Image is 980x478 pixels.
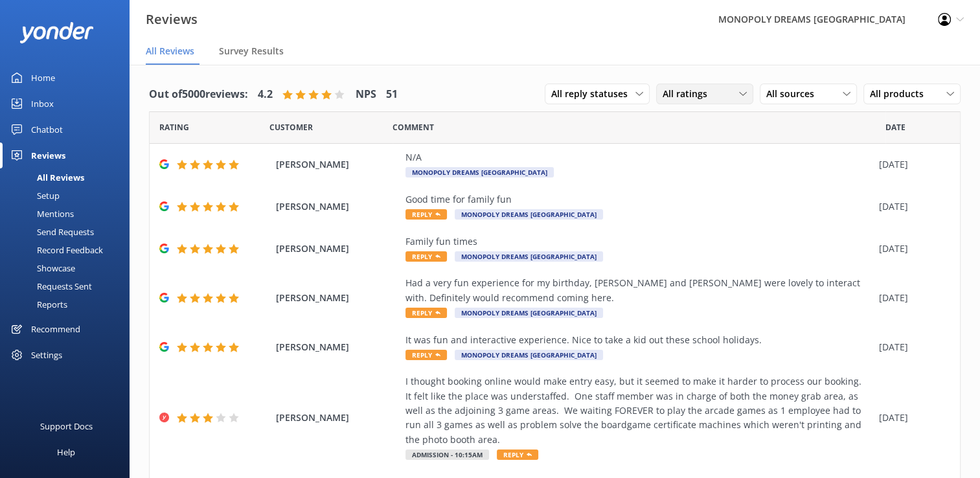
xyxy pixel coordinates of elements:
[8,205,74,223] div: Mentions
[276,291,399,305] span: [PERSON_NAME]
[455,251,603,262] span: MONOPOLY DREAMS [GEOGRAPHIC_DATA]
[8,223,130,241] a: Send Requests
[31,117,63,142] div: Chatbot
[405,374,872,447] div: I thought booking online would make entry easy, but it seemed to make it harder to process our bo...
[766,87,822,101] span: All sources
[879,291,944,305] div: [DATE]
[31,342,62,368] div: Settings
[149,86,248,103] h4: Out of 5000 reviews:
[8,259,130,277] a: Showcase
[8,187,60,205] div: Setup
[8,187,130,205] a: Setup
[8,295,130,313] a: Reports
[31,316,80,342] div: Recommend
[276,242,399,256] span: [PERSON_NAME]
[405,350,447,360] span: Reply
[8,277,92,295] div: Requests Sent
[31,142,65,168] div: Reviews
[31,91,54,117] div: Inbox
[455,308,603,318] span: MONOPOLY DREAMS [GEOGRAPHIC_DATA]
[879,157,944,172] div: [DATE]
[405,308,447,318] span: Reply
[879,411,944,425] div: [DATE]
[405,209,447,220] span: Reply
[159,121,189,133] span: Date
[879,242,944,256] div: [DATE]
[31,65,55,91] div: Home
[8,241,130,259] a: Record Feedback
[8,223,94,241] div: Send Requests
[405,276,872,305] div: Had a very fun experience for my birthday, [PERSON_NAME] and [PERSON_NAME] were lovely to interac...
[19,22,94,43] img: yonder-white-logo.png
[8,168,84,187] div: All Reviews
[276,199,399,214] span: [PERSON_NAME]
[405,192,872,207] div: Good time for family fun
[8,241,103,259] div: Record Feedback
[57,439,75,465] div: Help
[386,86,398,103] h4: 51
[276,157,399,172] span: [PERSON_NAME]
[405,333,872,347] div: It was fun and interactive experience. Nice to take a kid out these school holidays.
[276,411,399,425] span: [PERSON_NAME]
[146,9,198,30] h3: Reviews
[663,87,715,101] span: All ratings
[8,259,75,277] div: Showcase
[258,86,273,103] h4: 4.2
[356,86,376,103] h4: NPS
[8,168,130,187] a: All Reviews
[146,45,194,58] span: All Reviews
[405,167,554,177] span: MONOPOLY DREAMS [GEOGRAPHIC_DATA]
[885,121,906,133] span: Date
[8,295,67,313] div: Reports
[455,209,603,220] span: MONOPOLY DREAMS [GEOGRAPHIC_DATA]
[219,45,284,58] span: Survey Results
[405,450,489,460] span: Admission - 10:15am
[8,277,130,295] a: Requests Sent
[497,450,538,460] span: Reply
[40,413,93,439] div: Support Docs
[455,350,603,360] span: MONOPOLY DREAMS [GEOGRAPHIC_DATA]
[269,121,313,133] span: Date
[276,340,399,354] span: [PERSON_NAME]
[393,121,434,133] span: Question
[879,199,944,214] div: [DATE]
[405,150,872,165] div: N/A
[551,87,635,101] span: All reply statuses
[8,205,130,223] a: Mentions
[879,340,944,354] div: [DATE]
[870,87,931,101] span: All products
[405,234,872,249] div: Family fun times
[405,251,447,262] span: Reply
